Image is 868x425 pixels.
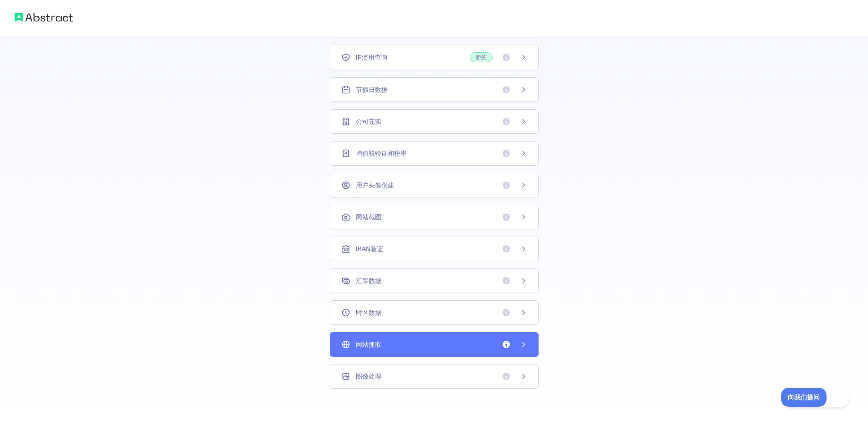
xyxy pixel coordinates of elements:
[356,118,381,125] font: 公司充实
[356,150,407,157] font: 增值税验证和税率
[356,86,388,93] font: 节假日数据
[356,54,387,61] font: IP滥用查询
[356,245,384,253] font: IBAN验证
[15,11,73,24] img: 抽象标志
[356,182,394,189] font: 用户头像创建
[356,309,381,316] font: 时区数据
[356,341,381,348] font: 网站抓取
[356,277,381,284] font: 汇率数据
[476,54,487,61] font: 新的
[356,373,381,380] font: 图像处理
[356,213,381,221] font: 网站截图
[781,388,850,407] iframe: 切换客户支持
